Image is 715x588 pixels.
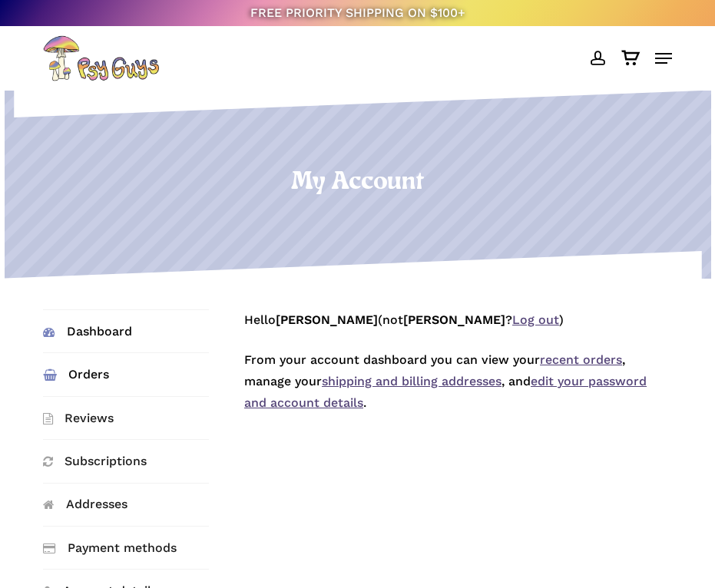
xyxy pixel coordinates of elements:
[613,35,647,81] a: Cart
[540,352,622,367] a: recent orders
[43,440,209,482] a: Subscriptions
[43,397,209,439] a: Reviews
[276,312,378,327] strong: [PERSON_NAME]
[403,312,505,327] strong: [PERSON_NAME]
[43,527,209,569] a: Payment methods
[244,349,672,432] p: From your account dashboard you can view your , manage your , and .
[322,374,501,388] a: shipping and billing addresses
[43,484,209,526] a: Addresses
[512,312,559,327] a: Log out
[244,309,672,349] p: Hello (not ? )
[43,35,160,81] img: PsyGuys
[43,353,209,395] a: Orders
[655,51,672,66] a: Navigation Menu
[43,310,209,352] a: Dashboard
